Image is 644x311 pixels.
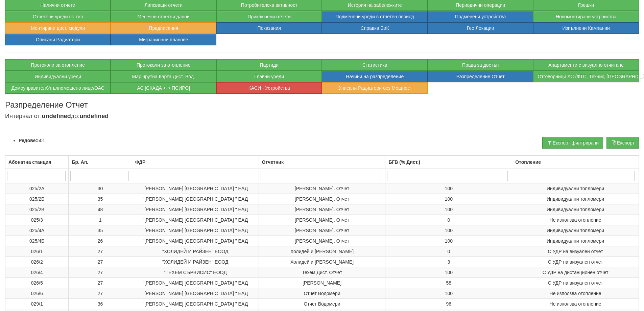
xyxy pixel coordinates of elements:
td: "ТЕХЕМ СЪРВИСИС" ЕООД [132,267,259,277]
div: Отопление [514,157,637,167]
td: 026/1 [5,246,69,257]
button: Подменени устройства [428,11,533,22]
button: Подменени уреди в отчетен период [322,11,427,22]
button: Предписания [111,22,216,34]
button: Новомонтирани устройства [533,11,639,22]
td: "[PERSON_NAME] [GEOGRAPHIC_DATA] " ЕАД [132,298,259,309]
td: [PERSON_NAME]. Отчет [259,236,385,246]
button: Отчетени уреди по тип [5,11,111,22]
td: "[PERSON_NAME] [GEOGRAPHIC_DATA] " ЕАД [132,194,259,204]
button: Изпълнени Кампании [533,22,639,34]
th: Отчетник: No sort applied, activate to apply an ascending sort [259,155,385,169]
td: Индивидуални топломери [512,183,639,194]
td: 026/4 [5,267,69,277]
td: С УДР на визуален отчет [512,257,639,267]
td: Отчет Водомери [259,298,385,309]
td: 36 [69,298,132,309]
td: "ХОЛИДЕЙ И РАЙЗЕН" ЕООД [132,257,259,267]
div: БГВ (% Дист.) [387,157,510,167]
button: Експорт [606,137,639,149]
b: Редове: [19,138,37,143]
td: [PERSON_NAME]. Отчет [259,225,385,236]
div: ФДР [134,157,257,167]
td: 58 [385,277,512,288]
button: Главни уреди [216,71,322,82]
td: С УДР на визуален отчет [512,246,639,257]
td: 025/3 [5,215,69,225]
h3: Разпределение Отчет [5,101,639,109]
div: Отчетник [261,157,384,167]
td: Не използва отопление [512,298,639,309]
td: 27 [69,257,132,267]
td: "[PERSON_NAME] [GEOGRAPHIC_DATA] " ЕАД [132,288,259,298]
td: 029/1 [5,298,69,309]
td: 27 [69,277,132,288]
button: Партиди [216,59,322,71]
td: 27 [69,246,132,257]
button: АС [СКАДА <-> ПСИРО] [111,82,216,94]
th: БГВ (% Дист.): No sort applied, activate to apply an ascending sort [385,155,512,169]
td: [PERSON_NAME]. Отчет [259,194,385,204]
td: "[PERSON_NAME] [GEOGRAPHIC_DATA] " ЕАД [132,277,259,288]
button: Описани Радиатори [5,34,111,45]
td: "ХОЛИДЕЙ И РАЙЗЕН" ЕООД [132,246,259,257]
td: 025/4Б [5,236,69,246]
td: 100 [385,225,512,236]
td: 30 [69,183,132,194]
td: 025/2Б [5,194,69,204]
td: Индивидуални топломери [512,204,639,215]
td: 3 [385,257,512,267]
button: Отговорници АС (ФТС, Техник, [GEOGRAPHIC_DATA]) [533,71,639,82]
td: 1 [69,215,132,225]
td: 35 [69,225,132,236]
td: С УДР на дистанционен отчет [512,267,639,277]
td: 026/2 [5,257,69,267]
button: Монтирани дист. модули [5,22,111,34]
td: Холидей и [PERSON_NAME] [259,246,385,257]
th: Абонатна станция: No sort applied, activate to apply an ascending sort [5,155,69,169]
td: "[PERSON_NAME] [GEOGRAPHIC_DATA] " ЕАД [132,204,259,215]
td: С УДР на визуален отчет [512,277,639,288]
td: 35 [69,194,132,204]
button: Приключени отчети [216,11,322,22]
td: Не използва отопление [512,288,639,298]
button: Домоуправител/Упълномощено лице/ОАС [5,82,111,94]
th: Бр. Ап.: No sort applied, activate to apply an ascending sort [69,155,132,169]
td: Индивидуални топломери [512,225,639,236]
td: [PERSON_NAME]. Отчет [259,183,385,194]
td: [PERSON_NAME]. Отчет [259,204,385,215]
td: Отчет Водомери [259,288,385,298]
td: "[PERSON_NAME] [GEOGRAPHIC_DATA] " ЕАД [132,215,259,225]
td: Техем Дист. Отчет [259,267,385,277]
button: Протоколи за отопление [111,59,216,71]
td: [PERSON_NAME] [259,277,385,288]
h4: Интервал от: до: [5,113,639,120]
td: 100 [385,194,512,204]
button: Справка ВиК [322,22,427,34]
button: Експорт филтрирани [542,137,603,149]
td: 96 [385,298,512,309]
td: 026/6 [5,288,69,298]
div: Бр. Ап. [70,157,130,167]
button: Начини на разпределение [322,71,427,82]
td: 26 [69,236,132,246]
td: "[PERSON_NAME] [GEOGRAPHIC_DATA] " ЕАД [132,183,259,194]
td: 025/2А [5,183,69,194]
button: Месечни отчетни данни [111,11,216,22]
button: Гео Локации [428,22,533,34]
td: 100 [385,267,512,277]
td: 27 [69,267,132,277]
button: Разпределение Отчет [428,71,533,82]
button: Права за достъп [428,59,533,71]
td: 100 [385,204,512,215]
td: 27 [69,288,132,298]
td: 100 [385,183,512,194]
a: Маршрутна Карта Дист. Вод. [111,71,216,82]
td: Холидей и [PERSON_NAME] [259,257,385,267]
div: Абонатна станция [7,157,67,167]
th: ФДР: No sort applied, activate to apply an ascending sort [132,155,259,169]
button: Описани Радиатори без Мощност [322,82,427,94]
button: Протоколи за отопление [5,59,111,71]
td: 100 [385,288,512,298]
td: Не използва отопление [512,215,639,225]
